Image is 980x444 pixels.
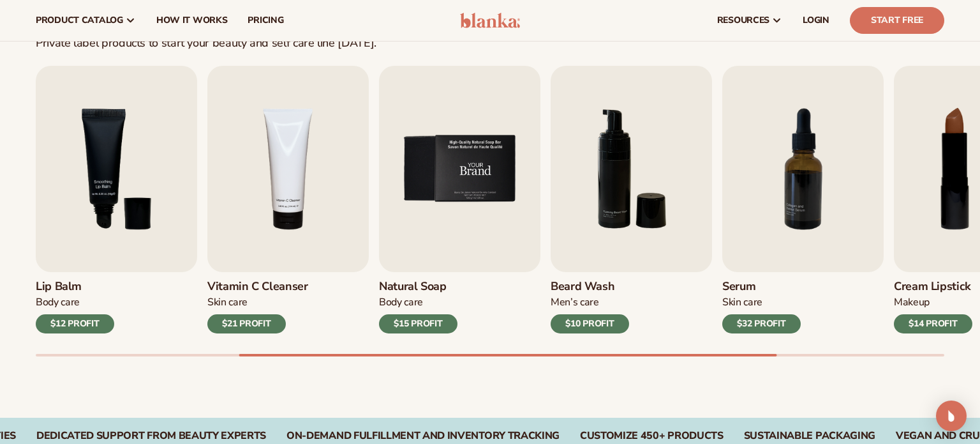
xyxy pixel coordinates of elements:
[551,280,629,294] h3: Beard Wash
[894,296,972,309] div: Makeup
[551,66,712,333] a: 6 / 9
[722,314,801,333] div: $32 PROFIT
[580,430,724,442] div: CUSTOMIZE 450+ PRODUCTS
[207,314,286,333] div: $21 PROFIT
[551,296,629,309] div: Men’s Care
[379,296,457,309] div: Body Care
[722,66,884,333] a: 7 / 9
[207,66,369,333] a: 4 / 9
[207,280,308,294] h3: Vitamin C Cleanser
[36,296,114,309] div: Body Care
[286,430,560,442] div: On-Demand Fulfillment and Inventory Tracking
[717,15,769,26] span: resources
[936,401,967,431] div: Open Intercom Messenger
[156,15,228,26] span: How It Works
[850,7,944,34] a: Start Free
[894,280,972,294] h3: Cream Lipstick
[379,66,540,333] a: 5 / 9
[744,430,875,442] div: SUSTAINABLE PACKAGING
[36,36,376,50] div: Private label products to start your beauty and self care line [DATE].
[460,13,521,28] img: logo
[722,280,801,294] h3: Serum
[894,314,972,333] div: $14 PROFIT
[36,280,114,294] h3: Lip Balm
[248,15,283,26] span: pricing
[379,314,457,333] div: $15 PROFIT
[379,280,457,294] h3: Natural Soap
[36,430,266,442] div: Dedicated Support From Beauty Experts
[722,296,801,309] div: Skin Care
[379,66,540,272] img: Shopify Image 9
[36,66,197,333] a: 3 / 9
[36,314,114,333] div: $12 PROFIT
[36,15,123,26] span: product catalog
[551,314,629,333] div: $10 PROFIT
[207,296,308,309] div: Skin Care
[803,15,829,26] span: LOGIN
